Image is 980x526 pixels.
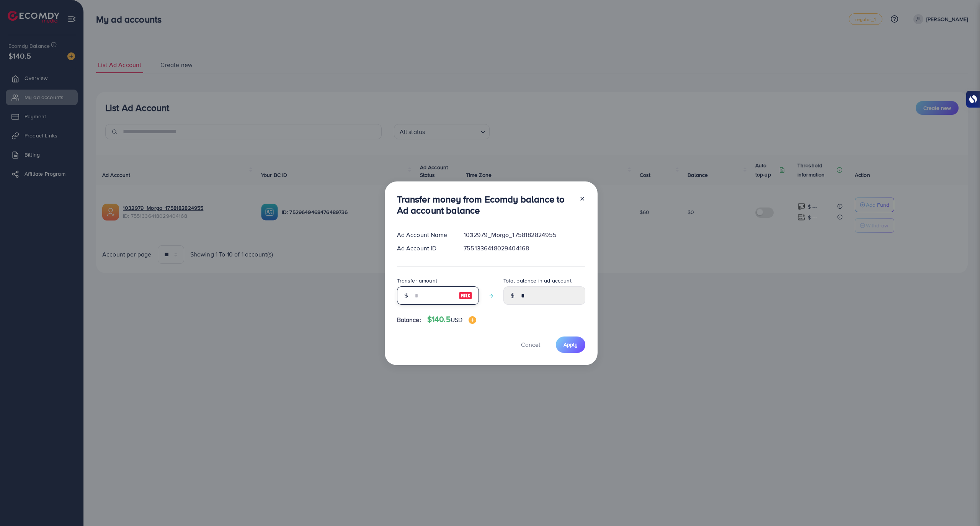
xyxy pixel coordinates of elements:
div: Ad Account Name [391,230,458,239]
label: Total balance in ad account [503,277,572,284]
img: image [459,291,472,300]
div: Ad Account ID [391,244,458,253]
span: Balance: [397,315,421,324]
button: Cancel [511,337,550,353]
h3: Transfer money from Ecomdy balance to Ad account balance [397,194,573,216]
h4: $140.5 [427,315,476,324]
div: 1032979_Morgo_1758182824955 [457,230,591,239]
div: 7551336418029404168 [457,244,591,253]
img: image [469,316,476,324]
span: Apply [563,341,578,348]
span: Cancel [521,340,540,349]
label: Transfer amount [397,277,437,284]
span: USD [451,315,462,324]
button: Apply [556,337,585,353]
iframe: Chat [947,492,974,520]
